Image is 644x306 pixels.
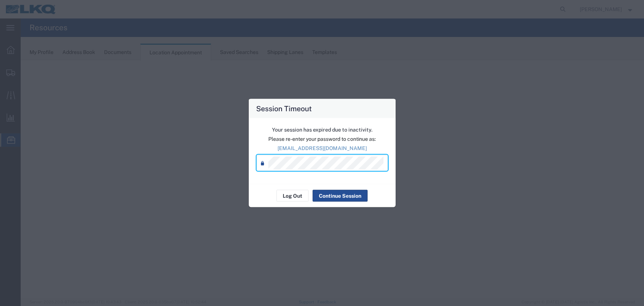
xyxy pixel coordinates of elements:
p: Please re-enter your password to continue as: [256,135,388,143]
h4: Session Timeout [256,103,312,114]
p: Your session has expired due to inactivity. [256,126,388,134]
button: Continue Session [313,190,368,202]
button: Log Out [276,190,309,202]
p: [EMAIL_ADDRESS][DOMAIN_NAME] [256,144,388,152]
